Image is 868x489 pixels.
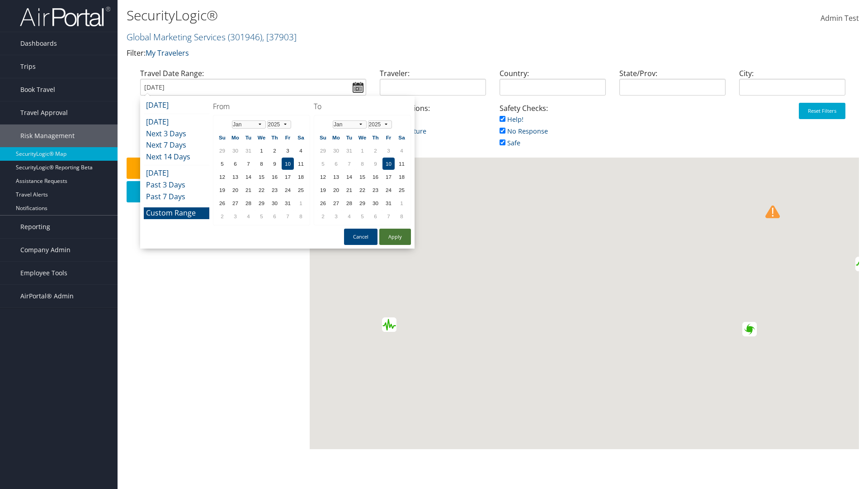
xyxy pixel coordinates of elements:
td: 5 [255,210,268,222]
a: No Response [500,127,548,135]
li: Past 7 Days [144,191,209,203]
th: Sa [295,131,307,144]
td: 11 [396,158,408,170]
td: 4 [295,144,307,157]
a: Safe [500,139,520,147]
div: Green earthquake alert (Magnitude 4.9M, Depth:10km) in Peru 10/09/2025 18:52 UTC, 140 thousand in... [382,317,396,332]
h4: To [314,101,411,111]
td: 30 [269,197,281,209]
td: 23 [269,184,281,196]
th: Fr [382,131,395,144]
td: 29 [216,144,228,157]
td: 28 [242,197,255,209]
td: 29 [317,144,329,157]
td: 6 [369,210,382,222]
td: 30 [229,144,241,157]
td: 26 [216,197,228,209]
p: Filter: [127,48,615,59]
div: Green alert for tropical cyclone BLOSSOM-26. Population affected by Category 1 (120 km/h) wind sp... [742,322,757,336]
span: AirPortal® Admin [20,285,74,307]
td: 6 [330,158,342,170]
td: 10 [382,158,395,170]
th: Fr [282,131,294,144]
td: 31 [343,144,355,157]
th: Tu [242,131,255,144]
li: Custom Range [144,207,209,219]
td: 4 [396,144,408,157]
td: 19 [317,184,329,196]
th: Mo [229,131,241,144]
td: 18 [295,171,307,183]
td: 27 [330,197,342,209]
td: 6 [229,158,241,170]
td: 25 [396,184,408,196]
td: 3 [282,144,294,157]
td: 8 [255,158,268,170]
td: 27 [229,197,241,209]
td: 4 [343,210,355,222]
span: Dashboards [20,32,57,55]
td: 16 [269,171,281,183]
div: City: [732,68,852,103]
td: 31 [282,197,294,209]
td: 31 [382,197,395,209]
span: Employee Tools [20,262,67,284]
td: 1 [396,197,408,209]
button: Cancel [344,229,377,245]
td: 20 [229,184,241,196]
td: 18 [396,171,408,183]
th: Tu [343,131,355,144]
td: 9 [369,158,382,170]
td: 14 [343,171,355,183]
td: 7 [382,210,395,222]
td: 15 [356,171,368,183]
th: We [255,131,268,144]
th: We [356,131,368,144]
td: 28 [343,197,355,209]
span: Trips [20,55,36,78]
td: 19 [216,184,228,196]
td: 20 [330,184,342,196]
td: 13 [330,171,342,183]
td: 2 [317,210,329,222]
td: 3 [229,210,241,222]
td: 24 [382,184,395,196]
li: Next 7 Days [144,139,209,151]
td: 21 [343,184,355,196]
td: 7 [282,210,294,222]
button: Safety Check [127,158,305,179]
th: Sa [396,131,408,144]
td: 2 [269,144,281,157]
div: Safety Checks: [493,103,613,158]
span: Reporting [20,216,50,238]
td: 23 [369,184,382,196]
td: 29 [356,197,368,209]
span: , [ 37903 ] [262,31,297,43]
td: 25 [295,184,307,196]
td: 2 [216,210,228,222]
td: 8 [295,210,307,222]
h1: SecurityLogic® [127,6,615,25]
td: 1 [295,197,307,209]
td: 4 [242,210,255,222]
td: 6 [269,210,281,222]
td: 26 [317,197,329,209]
td: 7 [343,158,355,170]
th: Th [369,131,382,144]
td: 8 [356,158,368,170]
td: 22 [255,184,268,196]
td: 21 [242,184,255,196]
li: [DATE] [144,100,209,111]
td: 22 [356,184,368,196]
td: 12 [216,171,228,183]
span: Risk Management [20,125,75,147]
td: 17 [282,171,294,183]
button: Download Report [127,181,305,202]
button: Reset Filters [799,103,845,119]
td: 5 [317,158,329,170]
span: Company Admin [20,239,71,261]
li: [DATE] [144,116,209,128]
td: 11 [295,158,307,170]
th: Th [269,131,281,144]
th: Su [317,131,329,144]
